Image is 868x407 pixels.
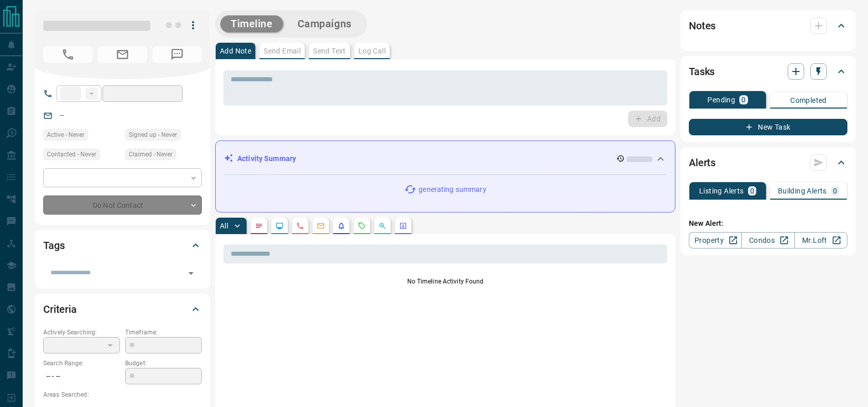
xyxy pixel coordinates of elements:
a: Condos [741,232,794,249]
span: Active - Never [47,130,84,140]
h2: Criteria [43,301,77,317]
p: Search Range: [43,359,120,368]
span: No Email [98,46,147,63]
span: Signed up - Never [129,130,177,140]
p: generating summary [419,184,486,195]
p: 0 [750,187,754,194]
svg: Notes [255,222,263,230]
div: Tags [43,233,202,258]
svg: Emails [317,222,325,230]
div: Tasks [689,59,847,84]
p: 0 [741,96,745,103]
a: -- [60,111,64,119]
p: Add Note [220,47,251,55]
p: Actively Searching: [43,328,120,337]
p: Building Alerts [778,187,827,194]
div: Criteria [43,297,202,322]
button: Campaigns [287,15,362,32]
svg: Lead Browsing Activity [275,222,284,230]
p: Budget: [125,359,202,368]
h2: Alerts [689,154,716,171]
svg: Opportunities [378,222,387,230]
span: No Number [43,46,93,63]
p: New Alert: [689,218,847,229]
p: Completed [790,97,827,104]
p: -- - -- [43,368,120,385]
p: No Timeline Activity Found [223,277,667,286]
h2: Notes [689,17,716,34]
p: All [220,222,228,229]
button: Open [184,266,198,280]
span: Claimed - Never [129,149,172,160]
span: No Number [152,46,202,63]
p: Timeframe: [125,328,202,337]
svg: Listing Alerts [337,222,345,230]
svg: Agent Actions [399,222,407,230]
p: 0 [833,187,837,194]
a: Property [689,232,742,249]
div: Do Not Contact [43,196,202,215]
p: Areas Searched: [43,390,202,399]
p: Listing Alerts [699,187,744,194]
div: Alerts [689,150,847,175]
button: New Task [689,119,847,135]
div: Notes [689,13,847,38]
svg: Calls [296,222,304,230]
span: Contacted - Never [47,149,96,160]
h2: Tags [43,237,64,254]
svg: Requests [358,222,366,230]
p: Activity Summary [237,153,296,164]
h2: Tasks [689,63,715,80]
p: Pending [707,96,735,103]
a: Mr.Loft [794,232,847,249]
button: Timeline [220,15,283,32]
div: Activity Summary [224,149,667,168]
